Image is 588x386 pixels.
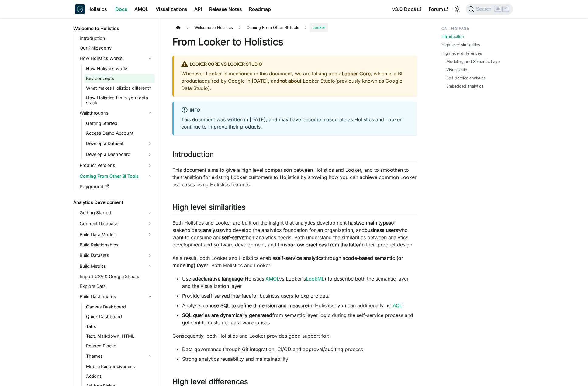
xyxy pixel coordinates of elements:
h2: Introduction [172,150,417,161]
strong: self-service analytics [275,255,323,261]
a: Looker Studio [303,78,335,84]
img: Holistics [75,4,85,14]
a: Visualizations [152,4,191,14]
a: Explore Data [78,282,155,291]
li: Data governance through Git integration, CI/CD and approval/auditing process [182,346,417,353]
h2: High level similarities [172,203,417,214]
a: Build Metrics [78,261,155,271]
a: Product Versions [78,160,155,170]
p: Whenever Looker is mentioned in this document, we are talking about , which is a BI product , and... [181,70,410,92]
li: Strong analytics reusability and maintainability [182,355,417,363]
a: Home page [172,23,184,32]
div: Looker Core vs Looker Studio [181,60,410,68]
a: Build Dashboards [78,292,155,302]
a: v3.0 Docs [389,4,425,14]
strong: self-served interface [204,293,251,299]
a: Access Demo Account [84,129,155,137]
a: Forum [425,4,452,14]
li: from semantic layer logic during the self-service process and get sent to customer data warehouses [182,312,417,326]
div: info [181,106,410,114]
a: Visualization [446,67,470,73]
a: Import CSV & Google Sheets [78,272,155,281]
a: What makes Holistics different? [84,84,155,92]
a: Our Philosophy [78,44,155,52]
p: This document aims to give a high level comparison between Holistics and Looker, and to smoothen ... [172,166,417,188]
a: Build Datasets [78,250,155,260]
p: Consequently, both Holistics and Looker provides good support for: [172,332,417,339]
a: AQL [393,302,402,308]
nav: Docs sidebar [69,18,160,386]
li: Use a (Holistics' vs Looker's ) to describe both the semantic layer and the visualization layer [182,275,417,290]
strong: declarative language [195,276,243,282]
strong: use SQL to define dimension and measure [211,302,308,308]
a: Quick Dashboard [84,312,155,321]
a: Build Data Models [78,230,155,240]
nav: Breadcrumbs [172,23,417,32]
a: Text, Markdown, HTML [84,332,155,340]
strong: analysts [203,227,222,233]
a: Getting Started [78,208,155,218]
strong: borrow practices from the latter [287,242,361,248]
a: Coming From Other BI Tools [78,171,155,181]
strong: code-based semantic (or modeling) layer [172,255,403,268]
li: Analysts can (in Holistics, you can additionally use ) [182,302,417,309]
p: As a result, both Looker and Holistics enable through a . Both Holistics and Looker: [172,254,417,269]
strong: not about [279,78,301,84]
a: HolisticsHolistics [75,4,107,14]
a: Introduction [441,34,464,40]
a: Self-service analytics [446,75,486,81]
a: Release Notes [206,4,245,14]
a: AMQL [265,276,279,282]
span: Coming From Other BI Tools [244,23,302,32]
a: How Holistics Works [78,53,155,63]
a: Playground [78,182,155,191]
a: LookML [306,276,324,282]
a: Analytics Development [71,198,155,207]
a: acquired by Google in [DATE] [199,78,268,84]
p: Both Holistics and Looker are built on the insight that analytics development has of stakeholders... [172,219,417,248]
button: Search (Ctrl+K) [466,4,513,15]
span: Welcome to Holistics [191,23,236,32]
span: Looker [310,23,328,32]
strong: SQL queries are dynamically generated [182,312,272,318]
strong: two main types [356,220,391,226]
kbd: K [503,6,509,12]
a: Develop a Dashboard [84,150,155,159]
a: Getting Started [84,119,155,128]
a: API [191,4,206,14]
a: Themes [84,351,155,361]
a: Walkthroughs [78,108,155,118]
a: Modeling and Semantic Layer [446,59,501,64]
a: Docs [112,4,131,14]
a: Develop a Dataset [84,139,155,148]
a: Welcome to Holistics [71,24,155,33]
a: High level similarities [441,42,480,48]
p: This document was written in [DATE], and may have become inaccurate as Holistics and Looker conti... [181,116,410,130]
a: Embedded analytics [446,83,483,89]
a: Mobile Responsiveness [84,362,155,371]
a: AMQL [131,4,152,14]
li: Provide a for business users to explore data [182,292,417,299]
a: Canvas Dashboard [84,303,155,311]
a: Reused Blocks [84,342,155,350]
a: Roadmap [245,4,275,14]
strong: self-serve [222,234,244,240]
a: How Holistics works [84,64,155,73]
a: Tabs [84,322,155,331]
strong: business users [365,227,398,233]
a: How Holistics fits in your data stack [84,94,155,107]
a: Looker Core [342,71,371,77]
button: Switch between dark and light mode (currently light mode) [452,4,462,14]
a: Actions [84,372,155,381]
a: Build Relationships [78,241,155,249]
a: Key concepts [84,74,155,83]
a: Introduction [78,34,155,43]
a: High level differences [441,50,482,56]
h1: From Looker to Holistics [172,36,417,48]
a: Connect Database [78,219,155,229]
span: Search [474,6,495,12]
b: Holistics [87,5,107,13]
